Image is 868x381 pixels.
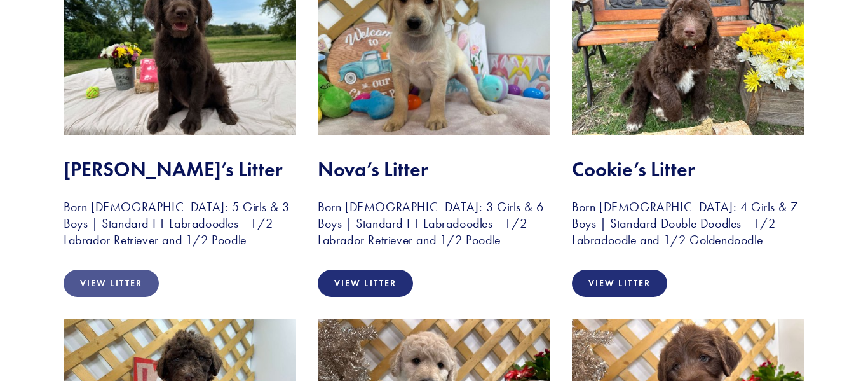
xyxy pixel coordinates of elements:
h2: Nova’s Litter [318,157,550,181]
h3: Born [DEMOGRAPHIC_DATA]: 3 Girls & 6 Boys | Standard F1 Labradoodles - 1/2 Labrador Retriever and... [318,198,550,248]
h3: Born [DEMOGRAPHIC_DATA]: 4 Girls & 7 Boys | Standard Double Doodles - 1/2 Labradoodle and 1/2 Gol... [572,198,804,248]
a: View Litter [318,270,413,297]
h2: Cookie’s Litter [572,157,804,181]
h3: Born [DEMOGRAPHIC_DATA]: 5 Girls & 3 Boys | Standard F1 Labradoodles - 1/2 Labrador Retriever and... [64,198,296,248]
a: View Litter [572,270,667,297]
h2: [PERSON_NAME]’s Litter [64,157,296,181]
a: View Litter [64,270,159,297]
